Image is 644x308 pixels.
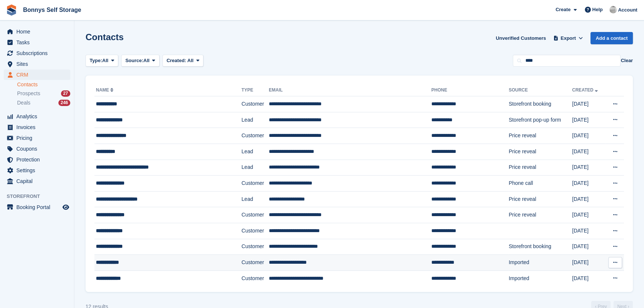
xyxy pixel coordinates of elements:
td: [DATE] [572,270,605,286]
td: Storefront booking [509,96,572,112]
td: Customer [242,176,269,192]
a: menu [4,154,70,165]
a: menu [4,37,70,48]
td: Storefront booking [509,239,572,255]
span: Capital [16,176,61,186]
td: Price reveal [509,160,572,176]
span: Create [556,6,570,13]
td: Customer [242,128,269,144]
a: Bonnys Self Storage [20,4,84,16]
a: Add a contact [590,32,633,44]
td: Price reveal [509,207,572,223]
a: Created [572,87,599,93]
span: Type: [90,57,102,64]
span: Protection [16,154,61,165]
a: menu [4,176,70,186]
td: [DATE] [572,128,605,144]
span: Invoices [16,122,61,132]
td: [DATE] [572,96,605,112]
span: Coupons [16,144,61,154]
button: Created: All [162,55,203,67]
a: menu [4,48,70,58]
td: [DATE] [572,223,605,239]
td: Price reveal [509,144,572,160]
td: Lead [242,144,269,160]
a: menu [4,165,70,176]
th: Email [269,84,431,96]
td: Price reveal [509,128,572,144]
span: Deals [17,99,30,106]
td: Customer [242,239,269,255]
span: Account [618,6,637,14]
td: Storefront pop-up form [509,112,572,128]
a: menu [4,144,70,154]
td: Lead [242,112,269,128]
td: [DATE] [572,160,605,176]
td: Customer [242,223,269,239]
span: Export [561,35,576,42]
span: Help [592,6,603,13]
a: Name [96,87,115,93]
span: Storefront [7,193,74,200]
button: Type: All [86,55,118,67]
td: Lead [242,160,269,176]
span: Home [16,26,61,37]
td: [DATE] [572,191,605,207]
a: menu [4,26,70,37]
span: Settings [16,165,61,176]
td: Customer [242,96,269,112]
td: Customer [242,270,269,286]
a: Unverified Customers [493,32,549,44]
img: James Bonny [609,6,617,13]
a: menu [4,133,70,143]
a: Contacts [17,81,70,88]
td: [DATE] [572,255,605,271]
h1: Contacts [86,32,124,42]
a: menu [4,122,70,132]
img: stora-icon-8386f47178a22dfd0bd8f6a31ec36ba5ce8667c1dd55bd0f319d3a0aa187defe.svg [6,4,17,16]
td: Imported [509,270,572,286]
td: Price reveal [509,191,572,207]
a: Deals 246 [17,99,70,107]
span: All [144,57,150,64]
td: [DATE] [572,112,605,128]
td: Customer [242,207,269,223]
td: [DATE] [572,176,605,192]
span: Analytics [16,111,61,122]
td: Lead [242,191,269,207]
span: Sites [16,59,61,69]
td: Customer [242,255,269,271]
button: Source: All [121,55,160,67]
span: All [102,57,109,64]
button: Export [552,32,585,44]
th: Type [242,84,269,96]
span: All [187,58,194,63]
td: Phone call [509,176,572,192]
span: CRM [16,70,61,80]
a: menu [4,70,70,80]
th: Phone [431,84,509,96]
div: 246 [58,100,70,106]
a: menu [4,202,70,212]
th: Source [509,84,572,96]
a: Prospects 27 [17,90,70,97]
td: [DATE] [572,239,605,255]
a: menu [4,111,70,122]
div: 27 [61,90,70,97]
a: Preview store [61,203,70,212]
button: Clear [621,57,633,64]
span: Pricing [16,133,61,143]
td: [DATE] [572,144,605,160]
a: menu [4,59,70,69]
td: [DATE] [572,207,605,223]
span: Booking Portal [16,202,61,212]
span: Created: [167,58,186,63]
span: Subscriptions [16,48,61,58]
td: Imported [509,255,572,271]
span: Prospects [17,90,40,97]
span: Tasks [16,37,61,48]
span: Source: [125,57,143,64]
